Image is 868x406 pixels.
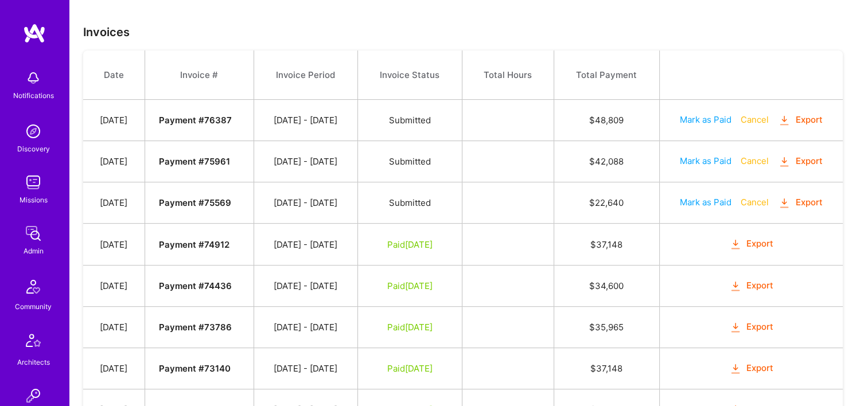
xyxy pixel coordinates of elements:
[554,306,659,348] td: $ 35,965
[254,348,357,389] td: [DATE] - [DATE]
[554,141,659,182] td: $ 42,088
[389,197,431,208] span: Submitted
[83,348,145,389] td: [DATE]
[554,348,659,389] td: $ 37,148
[254,141,357,182] td: [DATE] - [DATE]
[387,322,433,333] span: Paid [DATE]
[22,120,45,143] img: discovery
[20,329,47,356] img: Architects
[357,50,462,100] th: Invoice Status
[159,115,232,126] strong: Payment # 76387
[23,23,46,44] img: logo
[729,362,742,376] i: icon OrangeDownload
[462,50,554,100] th: Total Hours
[554,182,659,224] td: $ 22,640
[159,239,229,250] strong: Payment # 74912
[24,245,44,257] div: Admin
[20,273,47,300] img: Community
[729,238,742,251] i: icon OrangeDownload
[387,280,433,291] span: Paid [DATE]
[159,363,231,374] strong: Payment # 73140
[389,115,431,126] span: Submitted
[17,356,50,368] div: Architects
[83,224,145,265] td: [DATE]
[15,300,52,313] div: Community
[254,224,357,265] td: [DATE] - [DATE]
[387,363,433,374] span: Paid [DATE]
[159,156,230,167] strong: Payment # 75961
[778,196,823,209] button: Export
[680,155,731,167] button: Mark as Paid
[729,279,774,292] button: Export
[741,155,769,167] button: Cancel
[83,265,145,306] td: [DATE]
[387,239,433,250] span: Paid [DATE]
[159,197,231,208] strong: Payment # 75569
[145,50,254,100] th: Invoice #
[83,182,145,224] td: [DATE]
[778,155,823,168] button: Export
[254,182,357,224] td: [DATE] - [DATE]
[680,114,731,126] button: Mark as Paid
[83,50,145,100] th: Date
[17,143,50,155] div: Discovery
[554,100,659,141] td: $ 48,809
[778,155,791,169] i: icon OrangeDownload
[729,362,774,375] button: Export
[554,224,659,265] td: $ 37,148
[83,100,145,141] td: [DATE]
[741,196,769,208] button: Cancel
[254,265,357,306] td: [DATE] - [DATE]
[20,194,48,206] div: Missions
[729,237,774,251] button: Export
[22,222,45,245] img: admin teamwork
[729,321,774,334] button: Export
[159,322,232,333] strong: Payment # 73786
[159,280,232,291] strong: Payment # 74436
[22,67,45,89] img: bell
[83,25,854,39] h3: Invoices
[729,279,742,292] i: icon OrangeDownload
[13,89,54,101] div: Notifications
[554,265,659,306] td: $ 34,600
[778,114,791,127] i: icon OrangeDownload
[83,306,145,348] td: [DATE]
[254,306,357,348] td: [DATE] - [DATE]
[741,114,769,126] button: Cancel
[254,100,357,141] td: [DATE] - [DATE]
[22,171,45,194] img: teamwork
[554,50,659,100] th: Total Payment
[254,50,357,100] th: Invoice Period
[778,197,791,210] i: icon OrangeDownload
[83,141,145,182] td: [DATE]
[729,321,742,334] i: icon OrangeDownload
[680,196,731,208] button: Mark as Paid
[778,114,823,127] button: Export
[389,156,431,167] span: Submitted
